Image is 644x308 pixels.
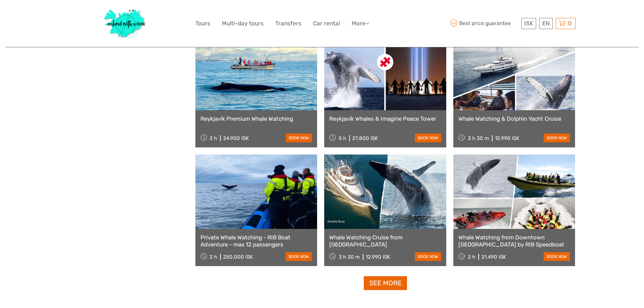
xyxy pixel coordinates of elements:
span: 3 h 30 m [339,254,360,260]
a: book now [415,134,441,142]
div: 12.990 ISK [495,135,519,141]
a: book now [544,252,570,261]
a: Transfers [275,19,302,28]
span: 5 h [339,135,346,141]
a: Tours [195,19,210,28]
a: More [352,19,369,28]
span: 2 h [210,135,217,141]
a: Multi-day tours [222,19,264,28]
a: Car rental [313,19,340,28]
div: 12.990 ISK [366,254,390,260]
div: 24.900 ISK [223,135,249,141]
span: 2 h [210,254,217,260]
a: book now [286,134,312,142]
div: EN [539,18,553,29]
a: Reykjavík Premium Whale Watching [200,115,312,122]
span: ISK [524,20,533,27]
a: Whale Watching from Downtown [GEOGRAPHIC_DATA] by RIB Speedboat [458,234,570,248]
img: 1077-ca632067-b948-436b-9c7a-efe9894e108b_logo_big.jpg [100,5,149,42]
a: See more [364,276,407,290]
span: Best price guarantee [449,18,520,29]
a: Whale Watching & Dolphin Yacht Cruise [458,115,570,122]
span: 3 h 30 m [468,135,489,141]
a: Private Whale Watching - RIB Boat Adventure - max 12 passengers [200,234,312,248]
div: 250.000 ISK [223,254,253,260]
span: 2 h [468,254,475,260]
a: book now [544,134,570,142]
a: Reykjavík Whales & Imagine Peace Tower [329,115,441,122]
a: book now [286,252,312,261]
div: 21.490 ISK [481,254,506,260]
span: 0 [567,20,573,27]
a: book now [415,252,441,261]
div: 27.800 ISK [352,135,378,141]
a: Whale Watching Cruise from [GEOGRAPHIC_DATA] [329,234,441,248]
